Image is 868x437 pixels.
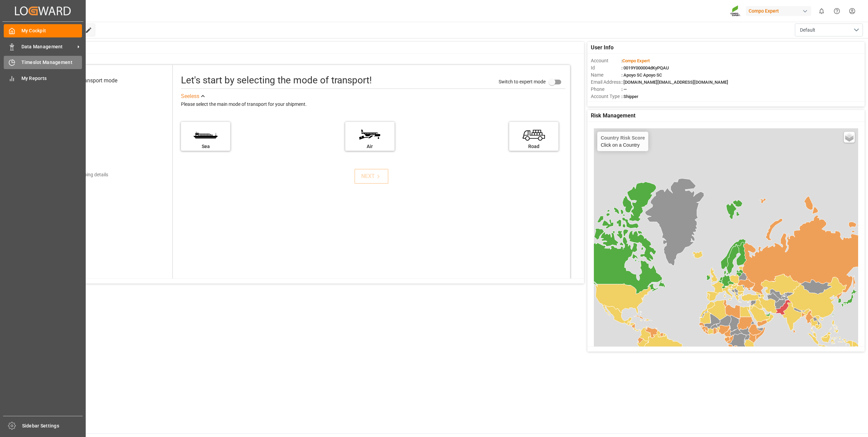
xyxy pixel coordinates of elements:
[795,23,863,36] button: open menu
[21,75,82,82] span: My Reports
[591,57,621,64] span: Account
[591,112,635,120] span: Risk Management
[730,5,741,17] img: Screenshot%202023-09-29%20at%2010.02.21.png_1712312052.png
[591,93,621,100] span: Account Type
[800,27,815,34] span: Default
[829,3,845,19] button: Help Center
[4,24,82,37] a: My Cockpit
[814,3,829,19] button: show 0 new notifications
[591,71,621,79] span: Name
[621,58,650,63] span: :
[21,27,82,34] span: My Cockpit
[184,143,227,150] div: Sea
[499,79,546,84] span: Switch to expert mode
[65,77,117,85] div: Select transport mode
[591,79,621,86] span: Email Address
[181,100,565,109] div: Please select the main mode of transport for your shipment.
[591,64,621,71] span: Id
[181,73,372,87] div: Let's start by selecting the mode of transport!
[181,92,199,100] div: See less
[349,143,391,150] div: Air
[4,56,82,69] a: Timeslot Management
[844,132,855,143] a: Layers
[66,171,108,178] div: Add shipping details
[622,58,650,63] span: Compo Expert
[361,172,382,180] div: NEXT
[513,143,555,150] div: Road
[591,44,614,52] span: User Info
[621,80,728,85] span: : [DOMAIN_NAME][EMAIL_ADDRESS][DOMAIN_NAME]
[21,59,82,66] span: Timeslot Management
[621,87,627,92] span: : —
[354,169,388,184] button: NEXT
[621,65,669,70] span: : 0019Y000004dKyPQAU
[22,422,83,430] span: Sidebar Settings
[591,86,621,93] span: Phone
[621,72,662,78] span: : Apoyo SC Apoyo SC
[601,135,645,148] div: Click on a Country
[746,4,814,17] button: Compo Expert
[4,71,82,85] a: My Reports
[621,94,638,99] span: : Shipper
[746,6,811,16] div: Compo Expert
[601,135,645,141] h4: Country Risk Score
[21,43,75,50] span: Data Management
